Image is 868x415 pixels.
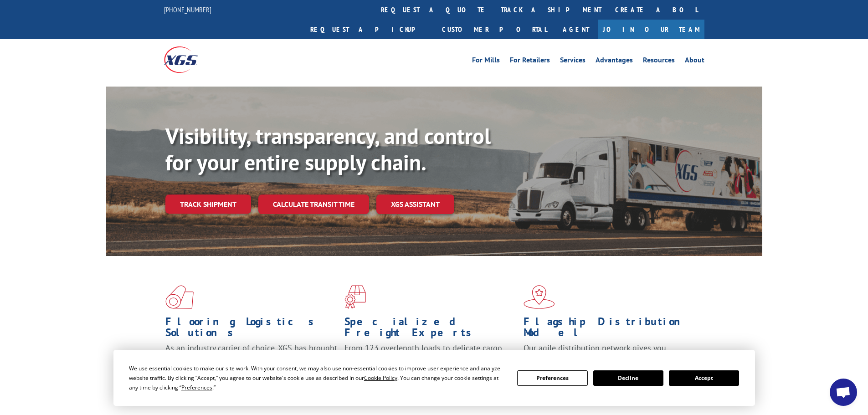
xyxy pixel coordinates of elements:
[830,379,857,406] a: Open chat
[344,285,366,309] img: xgs-icon-focused-on-flooring-red
[524,316,696,343] h1: Flagship Distribution Model
[554,20,598,39] a: Agent
[165,122,491,176] b: Visibility, transparency, and control for your entire supply chain.
[517,370,587,386] button: Preferences
[165,316,338,343] h1: Flooring Logistics Solutions
[164,5,211,14] a: [PHONE_NUMBER]
[165,285,194,309] img: xgs-icon-total-supply-chain-intelligence-red
[364,374,397,382] span: Cookie Policy
[524,285,555,309] img: xgs-icon-flagship-distribution-model-red
[435,20,554,39] a: Customer Portal
[113,350,755,406] div: Cookie Consent Prompt
[524,343,691,364] span: Our agile distribution network gives you nationwide inventory management on demand.
[669,370,739,386] button: Accept
[303,20,435,39] a: Request a pickup
[596,56,633,67] a: Advantages
[598,20,704,39] a: Join Our Team
[258,195,369,214] a: Calculate transit time
[472,56,500,67] a: For Mills
[593,370,663,386] button: Decline
[165,195,251,214] a: Track shipment
[560,56,586,67] a: Services
[376,195,454,214] a: XGS ASSISTANT
[510,56,550,67] a: For Retailers
[129,364,506,392] div: We use essential cookies to make our site work. With your consent, we may also use non-essential ...
[643,56,675,67] a: Resources
[344,316,517,343] h1: Specialized Freight Experts
[685,56,704,67] a: About
[344,343,517,383] p: From 123 overlength loads to delicate cargo, our experienced staff knows the best way to move you...
[181,384,212,391] span: Preferences
[165,343,337,375] span: As an industry carrier of choice, XGS has brought innovation and dedication to flooring logistics...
